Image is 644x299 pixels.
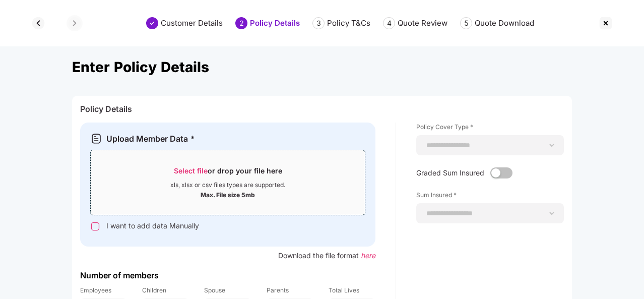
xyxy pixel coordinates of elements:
[90,221,100,231] img: svg+xml;base64,PHN2ZyB3aWR0aD0iMTYiIGhlaWdodD0iMTYiIHZpZXdCb3g9IjAgMCAxNiAxNiIgZmlsbD0ibm9uZSIgeG...
[80,251,375,260] div: Download the file format
[91,158,365,207] span: Select fileor drop your file herexls, xlsx or csv files types are supported.Max. File size 5mb
[329,286,375,298] label: Total Lives
[146,17,158,29] img: svg+xml;base64,PHN2ZyBpZD0iU3RlcC1Eb25lLTMyeDMyIiB4bWxucz0iaHR0cDovL3d3dy53My5vcmcvMjAwMC9zdmciIH...
[170,181,285,189] div: xls, xlsx or csv files types are supported.
[383,17,395,29] div: 4
[598,15,614,31] img: svg+xml;base64,PHN2ZyBpZD0iQ3Jvc3MtMzJ4MzIiIHhtbG5zPSJodHRwOi8vd3d3LnczLm9yZy8yMDAwL3N2ZyIgd2lkdG...
[475,18,534,28] div: Quote Download
[398,18,447,28] div: Quote Review
[90,133,102,145] img: svg+xml;base64,PHN2ZyB3aWR0aD0iMjAiIGhlaWdodD0iMjEiIHZpZXdCb3g9IjAgMCAyMCAyMSIgZmlsbD0ibm9uZSIgeG...
[174,166,208,175] span: Select file
[72,46,572,96] div: Enter Policy Details
[30,15,46,31] img: svg+xml;base64,PHN2ZyBpZD0iQmFjay0zMngzMiIgeG1sbnM9Imh0dHA6Ly93d3cudzMub3JnLzIwMDAvc3ZnIiB3aWR0aD...
[250,18,300,28] div: Policy Details
[174,166,282,181] div: or drop your file here
[267,286,313,298] label: Parents
[161,18,223,28] div: Customer Details
[416,123,564,135] label: Policy Cover Type *
[201,189,255,199] div: Max. File size 5mb
[361,251,375,260] span: here
[106,221,199,230] span: I want to add data Manually
[416,191,564,203] label: Sum Insured *
[106,134,195,144] div: Upload Member Data *
[204,286,251,298] label: Spouse
[80,104,564,118] div: Policy Details
[80,270,375,281] div: Number of members
[142,286,189,298] label: Children
[235,17,247,29] div: 2
[312,17,325,29] div: 3
[416,168,484,178] p: Graded Sum Insured
[80,286,127,298] label: Employees
[327,18,370,28] div: Policy T&Cs
[460,17,472,29] div: 5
